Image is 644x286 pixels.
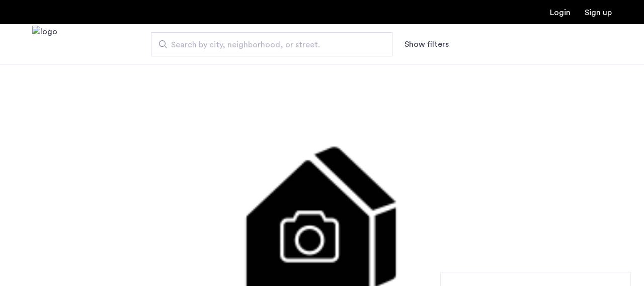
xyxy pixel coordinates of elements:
a: Cazamio Logo [32,26,57,63]
a: Login [550,9,571,17]
a: Registration [585,9,612,17]
img: logo [32,26,57,63]
button: Show or hide filters [405,38,449,50]
input: Apartment Search [151,32,392,56]
span: Search by city, neighborhood, or street. [171,39,364,51]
